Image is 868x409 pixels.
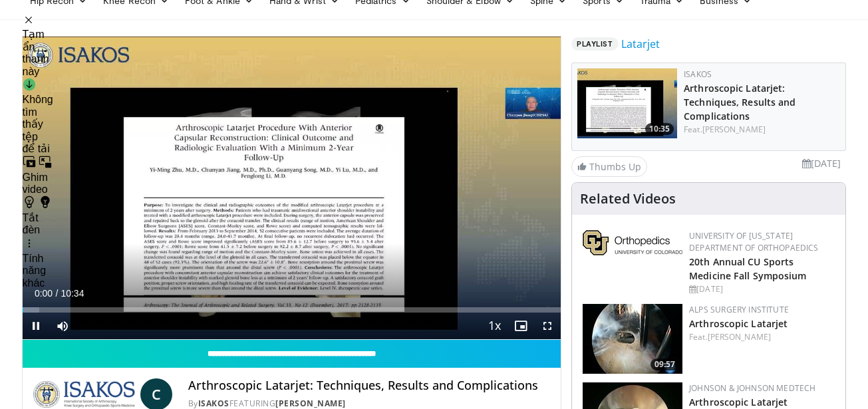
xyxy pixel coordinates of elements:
[507,313,534,339] button: Enable picture-in-picture mode
[571,37,618,51] span: Playlist
[684,124,840,136] div: Feat.
[689,317,788,330] a: Arthroscopic Latarjet
[583,230,682,255] img: 355603a8-37da-49b6-856f-e00d7e9307d3.png.150x105_q85_autocrop_double_scale_upscale_version-0.2.png
[35,288,53,299] span: 0:00
[689,331,835,343] div: Feat.
[684,68,712,80] a: ISAKOS
[49,313,76,339] button: Mute
[188,378,550,393] h4: Arthroscopic Latarjet: Techniques, Results and Complications
[684,82,796,122] a: Arthroscopic Latarjet: Techniques, Results and Complications
[577,68,677,138] a: 10:35
[689,283,835,295] div: [DATE]
[689,304,789,315] a: Alps Surgery Institute
[583,304,682,374] img: 545586_3.png.150x105_q85_crop-smart_upscale.jpg
[689,230,818,253] a: University of [US_STATE] Department of Orthopaedics
[56,288,59,299] span: /
[577,68,677,138] img: a3cd73b5-cde6-4b06-8f6b-da322a670582.150x105_q85_crop-smart_upscale.jpg
[571,156,647,177] a: Thumbs Up
[702,124,766,135] a: [PERSON_NAME]
[689,255,806,282] a: 20th Annual CU Sports Medicine Fall Symposium
[689,396,788,408] a: Arthroscopic Latarjet
[802,156,841,171] li: [DATE]
[481,313,507,339] button: Playback Rate
[198,398,229,409] a: ISAKOS
[275,398,346,409] a: [PERSON_NAME]
[621,36,660,52] a: Latarjet
[23,313,49,339] button: Pause
[580,191,676,207] h4: Related Videos
[708,331,771,342] a: [PERSON_NAME]
[651,358,679,370] span: 09:57
[61,288,84,299] span: 10:34
[689,382,815,394] a: Johnson & Johnson MedTech
[583,304,682,374] a: 09:57
[645,123,674,135] span: 10:35
[23,307,561,313] div: Progress Bar
[23,37,561,340] video-js: Video Player
[534,313,561,339] button: Fullscreen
